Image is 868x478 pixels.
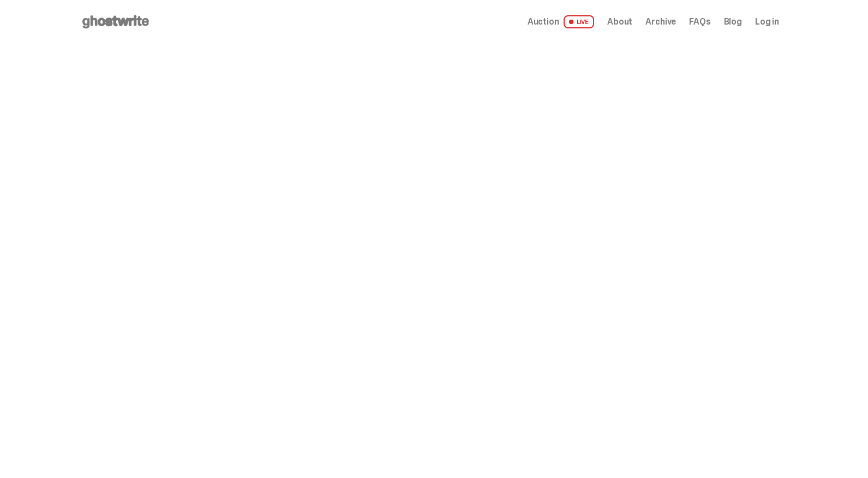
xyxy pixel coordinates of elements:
[528,15,594,28] a: Auction LIVE
[528,17,559,26] span: Auction
[645,17,676,26] a: Archive
[607,17,632,26] a: About
[755,17,779,26] a: Log in
[689,17,710,26] a: FAQs
[724,17,742,26] a: Blog
[564,15,595,28] span: LIVE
